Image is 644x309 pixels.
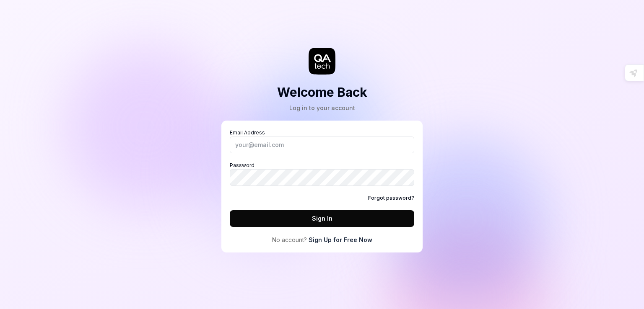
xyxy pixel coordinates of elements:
span: No account? [272,235,307,244]
input: Email Address [230,136,414,153]
h2: Welcome Back [277,83,367,102]
label: Password [230,162,414,186]
a: Sign Up for Free Now [309,235,372,244]
div: Log in to your account [277,103,367,112]
input: Password [230,169,414,186]
label: Email Address [230,129,414,153]
a: Forgot password? [368,194,414,202]
button: Sign In [230,210,414,227]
